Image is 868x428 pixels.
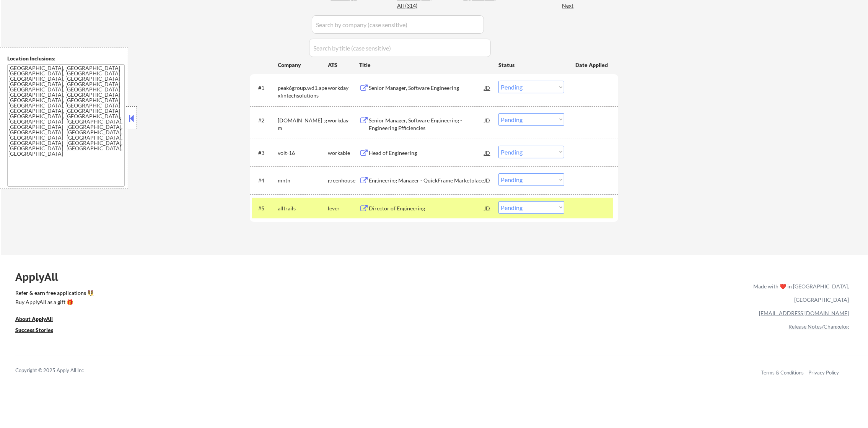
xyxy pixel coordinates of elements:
[7,55,125,62] div: Location Inclusions:
[15,299,92,305] div: Buy ApplyAll as a gift 🎁
[15,270,67,283] div: ApplyAll
[278,61,328,69] div: Company
[397,2,435,10] div: All (314)
[15,326,64,336] a: Success Stories
[750,280,849,306] div: Made with ❤️ in [GEOGRAPHIC_DATA], [GEOGRAPHIC_DATA]
[15,315,64,325] a: About ApplyAll
[484,81,491,94] div: JD
[369,177,484,184] div: Engineering Manager - QuickFrame Marketplace
[484,173,491,187] div: JD
[369,117,484,132] div: Senior Manager, Software Engineering - Engineering Efficiencies
[328,61,359,69] div: ATS
[759,310,849,316] a: [EMAIL_ADDRESS][DOMAIN_NAME]
[15,298,92,308] a: Buy ApplyAll as a gift 🎁
[15,367,103,374] div: Copyright © 2025 Apply All Inc
[278,205,328,212] div: alltrails
[278,149,328,157] div: volt-16
[484,146,491,159] div: JD
[369,205,484,212] div: Director of Engineering
[498,58,564,72] div: Status
[359,61,491,69] div: Title
[15,327,53,333] u: Success Stories
[309,39,491,57] input: Search by title (case sensitive)
[278,177,328,184] div: mntn
[484,201,491,215] div: JD
[369,149,484,157] div: Head of Engineering
[328,84,359,92] div: workday
[808,369,839,376] a: Privacy Policy
[15,316,53,322] u: About ApplyAll
[258,149,272,157] div: #3
[761,369,804,376] a: Terms & Conditions
[328,149,359,157] div: workable
[562,2,574,10] div: Next
[484,113,491,127] div: JD
[328,205,359,212] div: lever
[258,84,272,92] div: #1
[328,117,359,124] div: workday
[788,323,849,330] a: Release Notes/Changelog
[258,177,272,184] div: #4
[278,84,328,99] div: peak6group.wd1.apexfintechsolutions
[575,61,609,69] div: Date Applied
[278,117,328,132] div: [DOMAIN_NAME]_gm
[258,117,272,124] div: #2
[328,177,359,184] div: greenhouse
[369,84,484,92] div: Senior Manager, Software Engineering
[312,15,484,34] input: Search by company (case sensitive)
[15,290,593,298] a: Refer & earn free applications 👯‍♀️
[258,205,272,212] div: #5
